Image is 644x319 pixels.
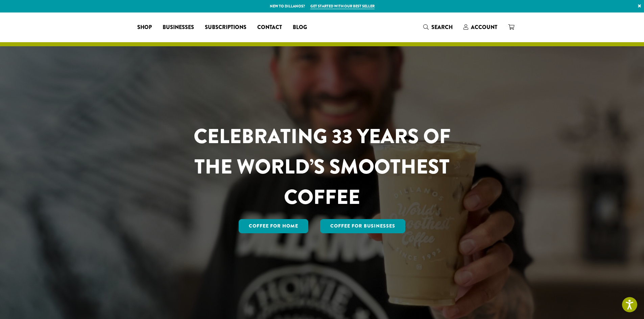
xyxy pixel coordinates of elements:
[132,22,157,33] a: Shop
[174,121,471,212] h1: CELEBRATING 33 YEARS OF THE WORLD’S SMOOTHEST COFFEE
[163,23,194,32] span: Businesses
[293,23,307,32] span: Blog
[239,219,308,233] a: Coffee for Home
[471,23,497,31] span: Account
[137,23,152,32] span: Shop
[310,3,375,9] a: Get started with our best seller
[320,219,405,233] a: Coffee For Businesses
[431,23,453,31] span: Search
[418,22,458,33] a: Search
[205,23,246,32] span: Subscriptions
[257,23,282,32] span: Contact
